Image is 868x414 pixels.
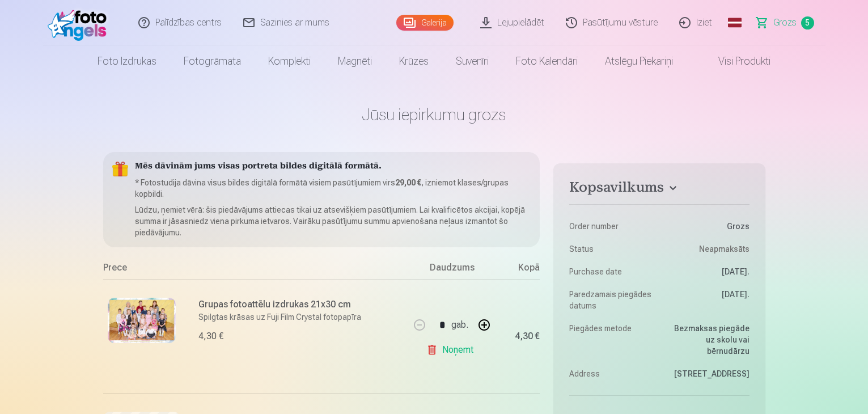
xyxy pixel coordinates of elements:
b: 29,00 € [395,178,421,187]
span: Neapmaksāts [699,243,750,255]
dd: [STREET_ADDRESS] [665,368,750,379]
p: Spilgtas krāsas uz Fuji Film Crystal fotopapīra [198,311,403,323]
p: Lūdzu, ņemiet vērā: šis piedāvājums attiecas tikai uz atsevišķiem pasūtījumiem. Lai kvalificētos ... [135,204,531,238]
div: Daudzums [409,261,494,279]
h5: Mēs dāvinām jums visas portreta bildes digitālā formātā. [135,161,531,172]
a: Foto kalendāri [502,45,591,77]
a: Komplekti [255,45,324,77]
button: Kopsavilkums [569,179,749,200]
a: Suvenīri [442,45,502,77]
a: Atslēgu piekariņi [591,45,687,77]
dd: Bezmaksas piegāde uz skolu vai bērnudārzu [665,323,750,357]
dt: Address [569,368,654,379]
dd: [DATE]. [665,289,750,311]
a: Foto izdrukas [84,45,170,77]
a: Noņemt [426,339,478,361]
div: gab. [451,311,468,339]
span: 5 [801,16,814,29]
div: 4,30 € [515,333,540,340]
dt: Paredzamais piegādes datums [569,289,654,311]
a: Krūzes [386,45,442,77]
h6: Grupas fotoattēlu izdrukas 21x30 cm [198,298,403,311]
div: Prece [103,261,410,279]
a: Visi produkti [687,45,784,77]
dt: Order number [569,221,654,232]
dd: [DATE]. [665,266,750,277]
a: Magnēti [324,45,386,77]
p: * Fotostudija dāvina visus bildes digitālā formātā visiem pasūtījumiem virs , izniemot klases/gru... [135,177,531,200]
dd: Grozs [665,221,750,232]
a: Galerija [396,15,454,31]
dt: Piegādes metode [569,323,654,357]
span: Grozs [773,16,797,29]
div: 4,30 € [198,329,223,343]
img: /fa1 [48,5,113,41]
dt: Status [569,243,654,255]
dt: Purchase date [569,266,654,277]
a: Fotogrāmata [170,45,255,77]
h1: Jūsu iepirkumu grozs [103,104,765,125]
div: Kopā [494,261,540,279]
